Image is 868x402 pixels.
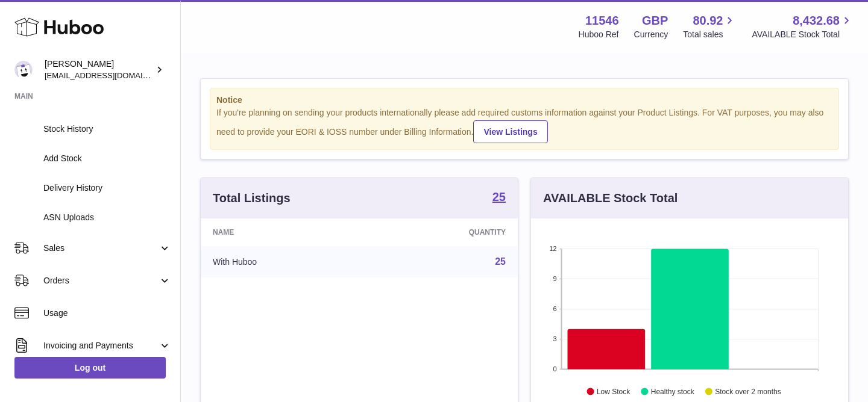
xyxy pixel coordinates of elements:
span: Usage [43,308,171,319]
text: 12 [549,245,556,252]
a: 8,432.68 AVAILABLE Stock Total [752,13,854,40]
span: Stock History [43,123,171,135]
text: Low Stock [597,387,631,395]
div: [PERSON_NAME] [45,58,153,81]
text: 6 [553,305,556,312]
text: Healthy stock [651,387,695,395]
a: Log out [14,357,166,379]
span: Add Stock [43,153,171,164]
span: Total sales [683,29,737,40]
span: Sales [43,243,159,254]
text: 3 [553,335,556,342]
span: Orders [43,275,159,286]
a: 25 [492,191,506,205]
div: Currency [634,29,668,40]
span: ASN Uploads [43,212,171,223]
div: If you're planning on sending your products internationally please add required customs informati... [216,107,832,143]
img: Info@stpalo.com [14,61,33,79]
text: 0 [553,365,556,373]
span: AVAILABLE Stock Total [752,29,854,40]
span: Invoicing and Payments [43,340,159,351]
th: Name [201,218,368,246]
div: Huboo Ref [579,29,619,40]
a: 80.92 Total sales [683,13,737,40]
span: 8,432.68 [793,13,840,29]
text: 9 [553,275,556,282]
span: [EMAIL_ADDRESS][DOMAIN_NAME] [45,70,177,80]
th: Quantity [368,218,518,246]
strong: Notice [216,94,832,106]
h3: AVAILABLE Stock Total [543,190,678,206]
span: Delivery History [43,182,171,194]
h3: Total Listings [213,190,291,206]
strong: 25 [492,191,506,203]
strong: GBP [642,13,668,29]
a: 25 [495,256,506,267]
a: View Listings [473,120,547,143]
span: 80.92 [693,13,723,29]
strong: 11546 [585,13,619,29]
text: Stock over 2 months [715,387,781,395]
td: With Huboo [201,246,368,277]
